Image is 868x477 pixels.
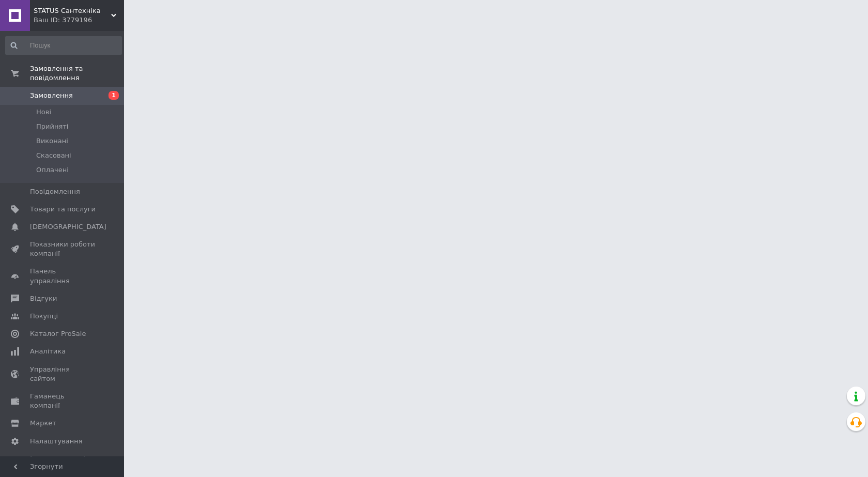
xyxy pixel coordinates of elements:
span: Скасовані [36,151,71,160]
span: Товари та послуги [30,205,96,214]
input: Пошук [5,36,122,55]
span: Оплачені [36,165,69,175]
span: 1 [109,91,119,100]
span: Каталог ProSale [30,329,86,338]
span: Відгуки [30,294,57,303]
span: Виконані [36,136,68,146]
span: Повідомлення [30,187,80,196]
span: Покупці [30,312,58,321]
span: Прийняті [36,122,68,131]
span: Нові [36,107,51,117]
span: Панель управління [30,267,96,285]
span: [DEMOGRAPHIC_DATA] [30,222,106,232]
span: STATUS Сантехніка [34,6,111,16]
div: Ваш ID: 3779196 [34,16,124,25]
span: Гаманець компанії [30,392,96,410]
span: Маркет [30,419,56,428]
span: Замовлення [30,91,73,100]
span: Налаштування [30,437,83,446]
span: Управління сайтом [30,365,96,383]
span: Аналітика [30,347,66,356]
span: Замовлення та повідомлення [30,64,124,83]
span: Показники роботи компанії [30,240,96,258]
